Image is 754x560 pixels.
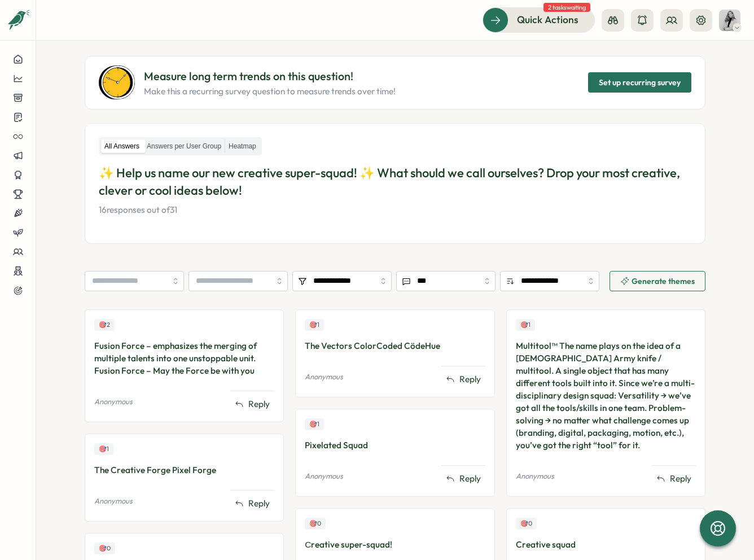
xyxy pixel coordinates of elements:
div: Upvotes [305,418,324,430]
p: Anonymous [305,471,343,482]
div: Pixelated Squad [305,439,485,452]
div: Upvotes [94,542,115,554]
div: Multitool™ The name plays on the idea of a [DEMOGRAPHIC_DATA] Army knife / multitool. A single ob... [516,340,696,452]
div: Upvotes [305,319,324,331]
button: Set up recurring survey [588,72,691,93]
label: Answers per User Group [143,139,225,154]
div: Fusion Force – emphasizes the merging of multiple talents into one unstoppable unit. Fusion Force... [94,340,274,377]
button: Reply [652,470,696,487]
span: Set up recurring survey [599,73,681,92]
p: Make this a recurring survey question to measure trends over time! [144,85,396,98]
p: Anonymous [516,471,554,482]
label: All Answers [101,139,143,154]
span: Quick Actions [517,12,578,27]
p: Anonymous [94,397,133,407]
p: ✨ Help us name our new creative super-squad! ✨ What should we call ourselves? Drop your most crea... [99,164,691,199]
button: Generate themes [610,271,705,291]
span: Generate themes [632,277,695,285]
p: Anonymous [94,496,133,506]
div: Upvotes [305,518,326,530]
button: Quick Actions [483,7,595,32]
span: 2 tasks waiting [543,3,590,12]
div: Creative squad [516,539,696,551]
label: Heatmap [225,139,260,154]
div: The Creative Forge Pixel Forge [94,464,274,476]
div: Upvotes [94,443,113,455]
span: Reply [248,398,270,410]
button: Reply [441,470,485,487]
p: Measure long term trends on this question! [144,68,396,85]
span: Reply [670,473,691,485]
div: Сreative super-squad! [305,539,485,551]
span: Reply [248,497,270,510]
div: The Vectors ColorCoded CödeHue [305,340,485,352]
img: Kira Elle Cole [719,10,740,31]
button: Reply [230,396,274,413]
p: 16 responses out of 31 [99,204,691,216]
span: Reply [459,473,481,485]
span: Reply [459,373,481,386]
div: Upvotes [516,518,537,530]
div: Upvotes [94,319,115,331]
p: Anonymous [305,372,343,382]
button: Reply [441,371,485,388]
button: Reply [230,495,274,512]
div: Upvotes [516,319,535,331]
